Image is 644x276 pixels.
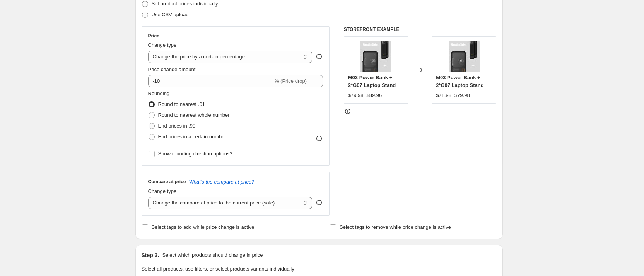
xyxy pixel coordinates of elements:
[275,78,307,84] span: % (Price drop)
[340,224,451,230] span: Select tags to remove while price change is active
[148,179,186,185] h3: Compare at price
[148,75,273,87] input: -15
[344,26,497,32] h6: STOREFRONT EXAMPLE
[158,123,196,129] span: End prices in .99
[148,42,177,48] span: Change type
[152,1,218,7] span: Set product prices individually
[158,151,232,157] span: Show rounding direction options?
[162,251,263,259] p: Select which products should change in price
[158,134,226,140] span: End prices in a certain number
[436,75,484,88] span: M03 Power Bank + 2*G07 Laptop Stand
[189,179,255,185] button: What's the compare at price?
[152,224,255,230] span: Select tags to add while price change is active
[148,33,159,39] h3: Price
[315,199,323,206] div: help
[148,66,196,72] span: Price change amount
[152,12,189,17] span: Use CSV upload
[148,90,170,96] span: Rounding
[148,188,177,194] span: Change type
[142,266,294,272] span: Select all products, use filters, or select products variants individually
[315,53,323,60] div: help
[436,92,451,99] div: $71.98
[348,92,364,99] div: $79.98
[360,41,391,72] img: aulumum03-g07_80x.jpg
[142,251,159,259] h2: Step 3.
[158,101,205,107] span: Round to nearest .01
[348,75,396,88] span: M03 Power Bank + 2*G07 Laptop Stand
[454,92,470,99] strike: $79.98
[158,112,230,118] span: Round to nearest whole number
[449,41,480,72] img: aulumum03-g07_80x.jpg
[367,92,382,99] strike: $89.96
